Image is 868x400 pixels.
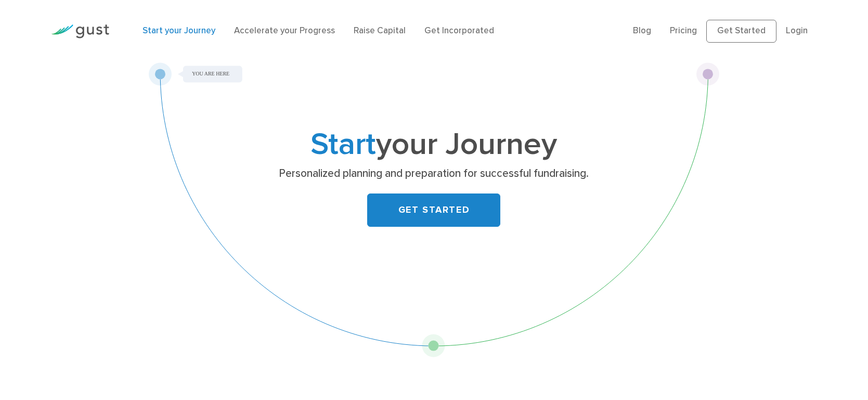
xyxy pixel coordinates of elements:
a: Blog [633,25,651,36]
span: Start [310,126,376,163]
a: Get Incorporated [424,25,494,36]
a: Get Started [706,20,776,43]
img: Gust Logo [51,24,109,38]
a: GET STARTED [367,193,500,227]
a: Login [786,25,808,36]
h1: your Journey [228,131,639,159]
a: Start your Journey [142,25,215,36]
a: Raise Capital [354,25,406,36]
p: Personalized planning and preparation for successful fundraising. [232,166,636,181]
a: Pricing [670,25,697,36]
a: Accelerate your Progress [234,25,335,36]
